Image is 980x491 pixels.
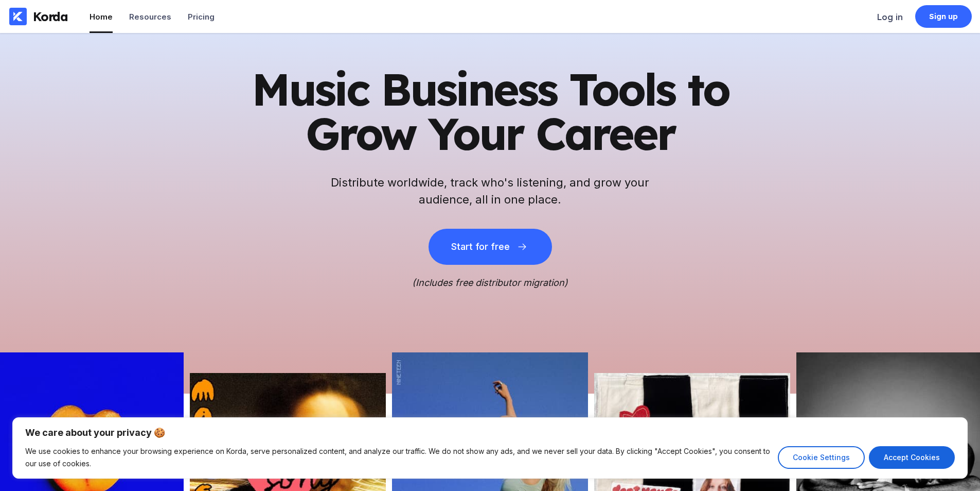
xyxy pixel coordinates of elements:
[451,242,510,252] div: Start for free
[90,12,113,22] div: Home
[929,11,958,22] div: Sign up
[429,229,552,265] button: Start for free
[412,277,568,288] i: (Includes free distributor migration)
[33,9,68,24] div: Korda
[869,446,955,469] button: Accept Cookies
[915,5,972,28] a: Sign up
[877,12,903,22] div: Log in
[129,12,171,22] div: Resources
[25,445,770,470] p: We use cookies to enhance your browsing experience on Korda, serve personalized content, and anal...
[326,174,655,208] h2: Distribute worldwide, track who's listening, and grow your audience, all in one place.
[188,12,215,22] div: Pricing
[778,446,865,469] button: Cookie Settings
[238,67,742,156] h1: Music Business Tools to Grow Your Career
[25,427,955,439] p: We care about your privacy 🍪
